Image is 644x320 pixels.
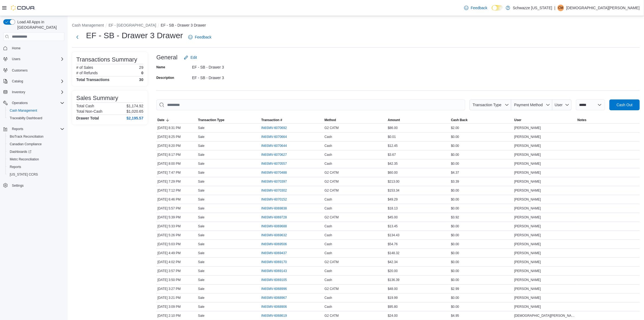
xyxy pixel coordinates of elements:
[325,269,332,273] span: Cash
[10,182,26,189] a: Settings
[450,250,513,256] div: $0.00
[156,178,197,185] div: [DATE] 7:29 PM
[261,188,287,193] span: IN6SMV-6070302
[388,269,398,273] span: $20.00
[156,54,177,61] h3: General
[450,187,513,194] div: $0.00
[514,305,541,309] span: [PERSON_NAME]
[8,148,34,155] a: Dashboards
[325,144,332,148] span: Cash
[127,116,143,120] h4: $2,195.57
[514,269,541,273] span: [PERSON_NAME]
[5,140,67,148] button: Canadian Compliance
[8,171,40,178] a: [US_STATE] CCRS
[388,170,398,175] span: $60.00
[261,305,287,309] span: IN6SMV-6068906
[388,188,399,193] span: $153.34
[10,89,27,95] button: Inventory
[558,5,563,11] span: CM
[514,103,543,107] span: Payment Method
[325,215,339,219] span: G2 CATM
[261,241,292,247] button: IN6SMV-6069506
[156,117,197,123] button: Date
[182,52,199,63] button: Edit
[157,118,164,122] span: Date
[156,151,197,158] div: [DATE] 8:17 PM
[325,296,332,300] span: Cash
[261,187,292,194] button: IN6SMV-6070302
[10,78,64,85] span: Catalog
[388,179,399,184] span: $213.00
[261,296,287,300] span: IN6SMV-6068967
[388,242,398,246] span: $54.76
[156,232,197,238] div: [DATE] 5:26 PM
[12,183,24,188] span: Settings
[260,117,323,123] button: Transaction #
[10,78,25,85] button: Catalog
[261,286,292,292] button: IN6SMV-6068996
[261,143,292,149] button: IN6SMV-6070644
[5,148,67,156] a: Dashboards
[261,260,287,264] span: IN6SMV-6069170
[156,205,197,212] div: [DATE] 5:57 PM
[139,65,143,70] p: 29
[10,172,38,177] span: [US_STATE] CCRS
[261,223,292,230] button: IN6SMV-6069688
[261,170,287,175] span: IN6SMV-6070488
[450,134,513,140] div: $0.00
[156,268,197,274] div: [DATE] 3:57 PM
[10,126,25,132] button: Reports
[198,287,204,291] p: Sale
[514,287,541,291] span: [PERSON_NAME]
[450,232,513,238] div: $0.00
[514,278,541,282] span: [PERSON_NAME]
[325,135,332,139] span: Cash
[388,197,398,202] span: $49.29
[576,117,640,123] button: Notes
[72,22,640,29] nav: An example of EuiBreadcrumbs
[577,118,586,122] span: Notes
[388,118,400,122] span: Amount
[261,205,292,212] button: IN6SMV-6069838
[261,259,292,265] button: IN6SMV-6069170
[12,127,23,131] span: Reports
[514,118,521,122] span: User
[156,250,197,256] div: [DATE] 4:49 PM
[198,188,204,193] p: Sale
[8,107,64,114] span: Cash Management
[261,312,292,319] button: IN6SMV-6068619
[325,188,339,193] span: G2 CATM
[261,169,292,176] button: IN6SMV-6070488
[186,32,213,43] a: Feedback
[557,5,564,11] div: Christian Mueller
[156,286,197,292] div: [DATE] 3:27 PM
[8,164,23,170] a: Reports
[10,56,22,62] button: Users
[198,126,204,130] p: Sale
[10,142,42,146] span: Canadian Compliance
[198,215,204,219] p: Sale
[156,214,197,221] div: [DATE] 5:39 PM
[450,160,513,167] div: $0.00
[10,89,64,95] span: Inventory
[471,5,487,11] span: Feedback
[555,103,563,107] span: User
[514,135,541,139] span: [PERSON_NAME]
[198,224,204,228] p: Sale
[514,215,541,219] span: [PERSON_NAME]
[261,250,292,256] button: IN6SMV-6069437
[450,277,513,283] div: $0.00
[76,104,94,108] h6: Total Cash
[198,242,204,246] p: Sale
[198,118,224,122] span: Transaction Type
[261,214,292,221] button: IN6SMV-6069728
[190,55,197,60] span: Edit
[161,23,206,27] button: EF - SB - Drawer 3 Drawer
[388,260,398,264] span: $42.34
[10,100,30,106] button: Operations
[554,5,556,11] p: |
[76,65,93,70] h6: # of Sales
[514,233,541,237] span: [PERSON_NAME]
[261,144,287,148] span: IN6SMV-6070644
[261,206,287,211] span: IN6SMV-6069838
